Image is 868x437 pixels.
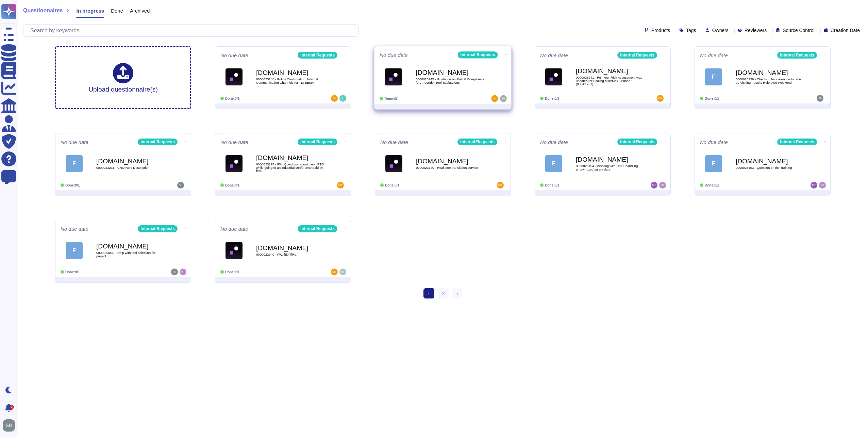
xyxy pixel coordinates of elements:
[171,269,178,275] img: user
[545,97,559,100] span: Done: 0/1
[705,155,722,172] div: F
[831,28,860,33] span: Creation Date
[96,166,164,169] span: 0000023231 - CRO Role Description
[298,52,337,59] div: Internal Requests
[617,52,657,59] div: Internal Requests
[745,28,767,33] span: Reviewers
[96,158,164,164] b: [DOMAIN_NAME]
[96,243,164,249] b: [DOMAIN_NAME]
[700,53,728,58] span: No due date
[380,52,408,58] span: No due date
[256,69,324,76] b: [DOMAIN_NAME]
[23,8,63,13] span: Questionnaires
[180,269,186,275] img: user
[339,269,346,275] img: user
[456,291,458,296] span: ›
[497,182,504,189] img: user
[576,68,644,74] b: [DOMAIN_NAME]
[220,226,248,231] span: No due date
[225,270,239,274] span: Done: 0/1
[686,28,696,33] span: Tags
[500,95,507,102] img: user
[545,155,562,172] div: F
[438,288,449,298] a: 2
[337,182,344,189] img: user
[27,25,358,36] input: Search by keywords
[545,183,559,187] span: Done: 0/1
[576,156,644,163] b: [DOMAIN_NAME]
[819,182,826,189] img: user
[651,28,670,33] span: Products
[61,226,88,231] span: No due date
[256,253,324,256] span: 0000022940 - FW: [EXT]Re:
[705,97,719,100] span: Done: 0/1
[576,76,644,86] span: 0000023241 - RE: Your Risk Assessment was updated for Scaling MineMax - Phase 1 (8804YY01)
[225,97,239,100] span: Done: 0/1
[220,53,248,58] span: No due date
[3,419,15,432] img: user
[380,140,408,145] span: No due date
[545,68,562,85] img: Logo
[811,182,817,189] img: user
[88,63,158,93] div: Upload questionnaire(s)
[705,183,719,187] span: Done: 0/1
[96,251,164,258] span: 0000023039 - Help with tool selection for project
[617,139,657,145] div: Internal Requests
[1,418,20,433] button: user
[138,225,178,232] div: Internal Requests
[576,164,644,171] span: 0000023154 - Working with NOC, handling anonymized salary data
[298,225,337,232] div: Internal Requests
[712,28,729,33] span: Owners
[61,140,88,145] span: No due date
[10,405,14,409] div: 9+
[177,182,184,189] img: user
[700,140,728,145] span: No due date
[385,155,402,172] img: Logo
[66,242,83,259] div: F
[384,97,399,100] span: Done: 0/1
[138,139,178,145] div: Internal Requests
[339,95,346,102] img: user
[705,68,722,85] div: F
[416,158,484,164] b: [DOMAIN_NAME]
[416,78,484,84] span: 0000023245 - Guidance on Risk & Compliance for AI Vendor Tool Evaluations
[256,78,324,84] span: 0000023246 - Policy Confirmation: Internal Communication Channels for TLI EEMA
[331,269,338,275] img: user
[423,288,434,298] span: 1
[540,53,568,58] span: No due date
[736,166,804,169] span: 0000023153 - Question on risk training
[736,78,804,84] span: 0000023239 - Checking for clearance to take up Visiting Faculty Role over Weekend
[226,155,243,172] img: Logo
[130,8,150,13] span: Archived
[220,140,248,145] span: No due date
[651,182,657,189] img: user
[736,69,804,76] b: [DOMAIN_NAME]
[298,139,337,145] div: Internal Requests
[111,8,123,13] span: Done
[65,270,80,274] span: Done: 0/1
[657,95,664,102] img: user
[65,183,80,187] span: Done: 0/1
[385,183,399,187] span: Done: 0/1
[777,139,817,145] div: Internal Requests
[736,158,804,164] b: [DOMAIN_NAME]
[540,140,568,145] span: No due date
[66,155,83,172] div: F
[659,182,666,189] img: user
[817,95,823,102] img: user
[491,95,498,102] img: user
[416,166,484,169] span: 0000023170 - Real time translation service
[783,28,814,33] span: Source Control
[385,68,402,85] img: Logo
[256,245,324,251] b: [DOMAIN_NAME]
[226,242,243,259] img: Logo
[458,51,498,58] div: Internal Requests
[226,68,243,85] img: Logo
[76,8,104,13] span: In progress
[416,69,484,76] b: [DOMAIN_NAME]
[256,163,324,173] span: 0000023174 - FW: Questions about using PTO while going to an industrial conference paid by firm
[457,139,497,145] div: Internal Requests
[225,183,239,187] span: Done: 0/1
[256,155,324,161] b: [DOMAIN_NAME]
[331,95,338,102] img: user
